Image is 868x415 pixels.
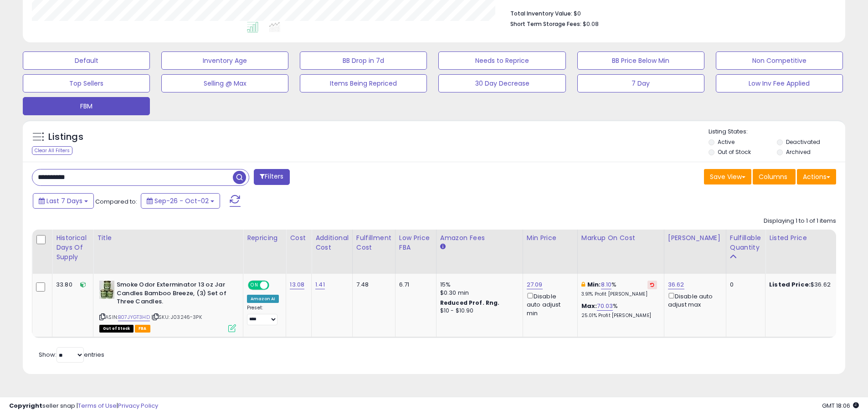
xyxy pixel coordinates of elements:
span: ON [249,282,260,289]
a: Terms of Use [78,401,117,410]
div: 6.71 [399,281,429,289]
div: Historical Days Of Supply [56,233,89,262]
th: The percentage added to the cost of goods (COGS) that forms the calculator for Min & Max prices. [577,230,664,274]
div: 0 [730,281,758,289]
div: Amazon AI [247,295,279,303]
button: Selling @ Max [161,74,288,92]
div: ASIN: [99,281,236,331]
p: Listing States: [709,128,845,136]
span: Last 7 Days [46,196,82,205]
div: Amazon Fees [440,233,519,243]
b: Total Inventory Value: [510,10,572,17]
button: BB Drop in 7d [300,51,427,70]
button: Columns [753,169,796,184]
span: All listings that are currently out of stock and unavailable for purchase on Amazon [99,325,134,333]
b: Max: [581,302,597,310]
span: Sep-26 - Oct-02 [154,196,209,205]
div: Fulfillment Cost [356,233,391,252]
button: 30 Day Decrease [438,74,565,92]
b: Short Term Storage Fees: [510,20,581,28]
a: 1.41 [315,280,325,289]
h5: Listings [48,131,83,143]
button: Needs to Reprice [438,51,565,70]
a: Privacy Policy [118,401,158,410]
button: Last 7 Days [33,193,94,209]
a: 13.08 [290,280,304,289]
div: Min Price [527,233,574,243]
div: Fulfillable Quantity [730,233,761,252]
button: Non Competitive [716,51,843,70]
div: 15% [440,281,516,289]
a: 8.10 [601,280,612,289]
div: % [581,302,657,319]
span: OFF [268,282,282,289]
small: Amazon Fees. [440,243,446,251]
span: | SKU: J03246-3PK [151,313,202,321]
div: Title [97,233,239,243]
button: Save View [704,169,751,184]
p: 3.91% Profit [PERSON_NAME] [581,291,657,297]
div: 7.48 [356,281,388,289]
div: Additional Cost [315,233,349,252]
div: Low Price FBA [399,233,432,252]
button: FBM [23,97,150,115]
span: Columns [759,172,787,181]
a: 36.62 [668,280,684,289]
span: FBA [135,325,150,333]
button: 7 Day [577,74,704,92]
a: 70.03 [597,302,613,311]
strong: Copyright [9,401,42,410]
button: BB Price Below Min [577,51,704,70]
div: Cost [290,233,308,243]
div: [PERSON_NAME] [668,233,722,243]
label: Out of Stock [718,148,751,156]
button: Inventory Age [161,51,288,70]
span: 2025-10-10 18:06 GMT [822,401,859,410]
span: Compared to: [95,197,137,206]
button: Items Being Repriced [300,74,427,92]
label: Archived [786,148,811,156]
b: Reduced Prof. Rng. [440,299,500,307]
b: Listed Price: [769,280,811,289]
button: Top Sellers [23,74,150,92]
b: Smoke Odor Exterminator 13 oz Jar Candles Bamboo Breeze, (3) Set of Three Candles. [117,281,227,308]
div: $10 - $10.90 [440,307,516,315]
div: seller snap | | [9,402,158,410]
div: Markup on Cost [581,233,660,243]
div: Preset: [247,305,279,325]
div: Clear All Filters [32,146,72,155]
label: Active [718,138,734,146]
button: Sep-26 - Oct-02 [141,193,220,209]
div: Listed Price [769,233,848,243]
li: $0 [510,7,829,18]
a: B07JYGT3HD [118,313,150,321]
span: Show: entries [39,350,104,359]
button: Actions [797,169,836,184]
div: Displaying 1 to 1 of 1 items [764,217,836,225]
div: $0.30 min [440,289,516,297]
button: Filters [254,169,289,185]
div: $36.62 [769,281,845,289]
b: Min: [587,280,601,289]
div: 33.80 [56,281,86,289]
button: Default [23,51,150,70]
span: $0.08 [583,20,599,28]
div: % [581,281,657,297]
img: 51eiJho-q4L._SL40_.jpg [99,281,114,299]
a: 27.09 [527,280,543,289]
div: Disable auto adjust min [527,291,570,318]
p: 25.01% Profit [PERSON_NAME] [581,313,657,319]
button: Low Inv Fee Applied [716,74,843,92]
div: Disable auto adjust max [668,291,719,309]
label: Deactivated [786,138,820,146]
div: Repricing [247,233,282,243]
